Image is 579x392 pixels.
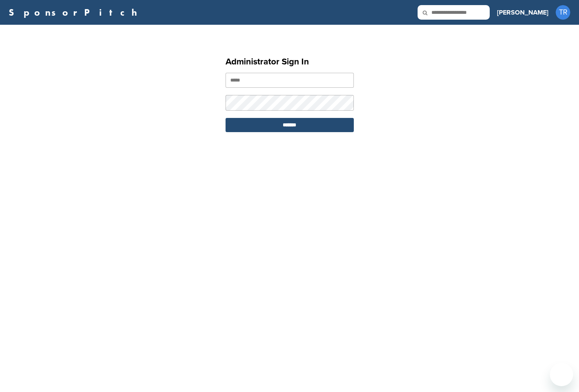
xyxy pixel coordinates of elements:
[556,5,570,20] span: TR
[497,7,548,17] h3: [PERSON_NAME]
[550,363,573,386] iframe: Button to launch messaging window
[497,4,548,20] a: [PERSON_NAME]
[226,55,354,68] h1: Administrator Sign In
[9,8,142,17] a: SponsorPitch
